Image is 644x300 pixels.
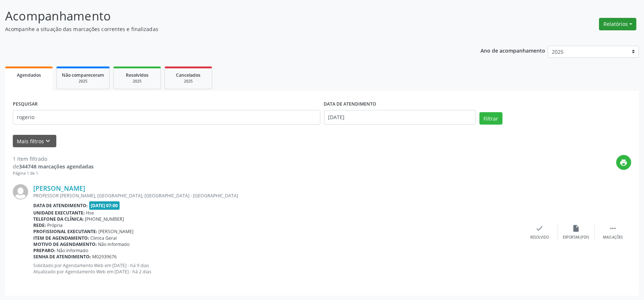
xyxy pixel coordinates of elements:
span: Não compareceram [62,72,104,78]
i: check [536,224,544,232]
span: Não informado [98,241,130,247]
p: Ano de acompanhamento [481,46,545,55]
div: Exportar (PDF) [563,235,590,240]
div: de [13,163,94,170]
b: Rede: [33,222,46,228]
b: Profissional executante: [33,228,97,235]
input: Selecione um intervalo [324,110,476,125]
span: Clinica Geral [91,235,117,241]
b: Unidade executante: [33,210,85,216]
i:  [609,224,617,232]
div: 2025 [170,79,207,84]
span: Resolvidos [126,72,148,78]
i: insert_drive_file [572,224,580,232]
div: 2025 [62,79,104,84]
span: [PERSON_NAME] [99,228,134,235]
button: Filtrar [479,112,502,125]
b: Data de atendimento: [33,202,88,209]
a: [PERSON_NAME] [33,184,85,192]
span: Não informado [57,247,88,254]
div: Mais ações [603,235,623,240]
i: print [620,159,628,167]
b: Preparo: [33,247,56,254]
b: Motivo de agendamento: [33,241,97,247]
label: PESQUISAR [13,99,38,110]
span: Hse [86,210,94,216]
b: Item de agendamento: [33,235,89,241]
label: DATA DE ATENDIMENTO [324,99,377,110]
div: 1 item filtrado [13,155,94,163]
strong: 344748 marcações agendadas [19,163,94,170]
p: Solicitado por Agendamento Web em [DATE] - há 9 dias Atualizado por Agendamento Web em [DATE] - h... [33,262,521,275]
span: Própria [48,222,63,228]
img: img [13,184,28,200]
span: M02939676 [93,254,117,260]
div: Página 1 de 1 [13,170,94,176]
button: Mais filtroskeyboard_arrow_down [13,135,56,148]
div: PROFESSOR [PERSON_NAME], [GEOGRAPHIC_DATA], [GEOGRAPHIC_DATA] - [GEOGRAPHIC_DATA] [33,193,521,199]
button: Relatórios [599,18,636,30]
i: keyboard_arrow_down [44,137,52,145]
div: 2025 [119,79,155,84]
span: [PHONE_NUMBER] [85,216,124,222]
div: Resolvido [530,235,549,240]
p: Acompanhamento [5,7,449,25]
p: Acompanhe a situação das marcações correntes e finalizadas [5,25,449,33]
span: Agendados [17,72,41,78]
b: Telefone da clínica: [33,216,84,222]
span: Cancelados [176,72,201,78]
input: Nome, código do beneficiário ou CPF [13,110,320,125]
button: print [616,155,631,170]
span: [DATE] 07:00 [89,201,120,210]
b: Senha de atendimento: [33,254,91,260]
